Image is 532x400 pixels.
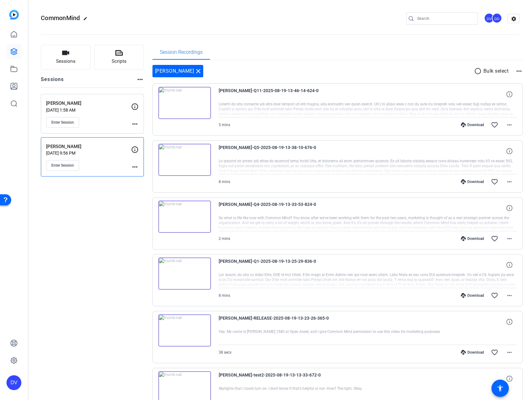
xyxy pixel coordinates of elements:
mat-icon: more_horiz [131,120,139,128]
button: Enter Session [46,160,79,171]
mat-icon: favorite_border [491,121,498,129]
span: 38 secs [219,350,231,355]
span: [PERSON_NAME]-Q11-2025-08-19-13-46-14-624-0 [219,87,333,102]
mat-icon: more_horiz [506,178,513,185]
img: thumb-nail [158,87,211,119]
ngx-avatar: dave delk [492,13,503,24]
div: Download [458,293,487,298]
mat-icon: favorite_border [491,292,498,299]
mat-icon: more_horiz [515,67,523,75]
mat-icon: radio_button_unchecked [474,67,483,75]
mat-icon: close [195,67,202,75]
mat-icon: more_horiz [131,163,139,171]
div: Download [458,350,487,355]
div: Download [458,122,487,127]
input: Search [417,15,473,22]
h2: Sessions [41,76,64,87]
mat-icon: accessibility [496,385,504,392]
div: Download [458,236,487,241]
div: DV [6,375,21,390]
p: Bulk select [483,67,509,75]
span: Scripts [112,58,127,65]
img: thumb-nail [158,314,211,347]
span: Enter Session [51,120,74,125]
img: thumb-nail [158,257,211,290]
ngx-avatar: David Vogel [484,13,495,24]
mat-icon: favorite_border [491,178,498,185]
span: 8 mins [219,293,230,298]
div: [PERSON_NAME] [152,65,204,77]
div: DV [484,13,494,23]
span: CommonMind [41,14,80,22]
span: [PERSON_NAME]-Q4-2025-08-19-13-33-53-824-0 [219,201,333,215]
img: blue-gradient.svg [9,10,19,19]
span: Session Recordings [160,50,203,55]
p: [PERSON_NAME] [46,100,131,107]
mat-icon: favorite_border [491,349,498,356]
mat-icon: more_horiz [506,292,513,299]
span: 8 mins [219,180,230,184]
button: Enter Session [46,117,79,128]
mat-icon: favorite_border [491,235,498,242]
mat-icon: more_horiz [506,235,513,242]
mat-icon: more_horiz [506,349,513,356]
p: [PERSON_NAME] [46,143,131,150]
span: 2 mins [219,236,230,241]
mat-icon: settings [508,14,520,23]
p: [DATE] 9:56 PM [46,151,131,155]
mat-icon: edit [83,16,91,24]
p: [DATE] 1:58 AM [46,108,131,113]
span: [PERSON_NAME]-Q5-2025-08-19-13-38-10-676-0 [219,144,333,159]
img: thumb-nail [158,201,211,233]
button: Sessions [41,45,91,70]
span: [PERSON_NAME]-Q1-2025-08-19-13-25-29-836-0 [219,257,333,272]
button: Scripts [94,45,144,70]
span: Enter Session [51,163,74,168]
span: [PERSON_NAME]-RELEASE-2025-08-19-13-23-26-365-0 [219,314,333,329]
mat-icon: more_horiz [136,76,144,83]
div: Download [458,179,487,184]
div: DD [492,13,502,23]
img: thumb-nail [158,144,211,176]
span: 5 mins [219,123,230,127]
span: [PERSON_NAME]-test2-2025-08-19-13-13-33-672-0 [219,371,333,386]
span: Sessions [56,58,75,65]
mat-icon: more_horiz [506,121,513,129]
